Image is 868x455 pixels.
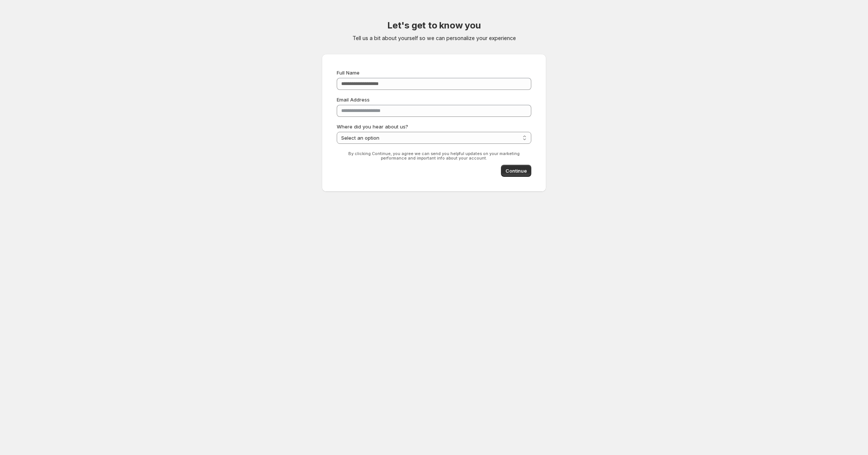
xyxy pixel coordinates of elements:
span: Full Name [337,70,360,76]
span: Where did you hear about us? [337,124,408,130]
p: By clicking Continue, you agree we can send you helpful updates on your marketing performance and... [337,151,531,160]
span: Email Address [337,97,370,103]
button: Continue [501,165,531,177]
p: Tell us a bit about yourself so we can personalize your experience [352,34,516,42]
h2: Let's get to know you [387,19,481,31]
span: Continue [505,167,527,175]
